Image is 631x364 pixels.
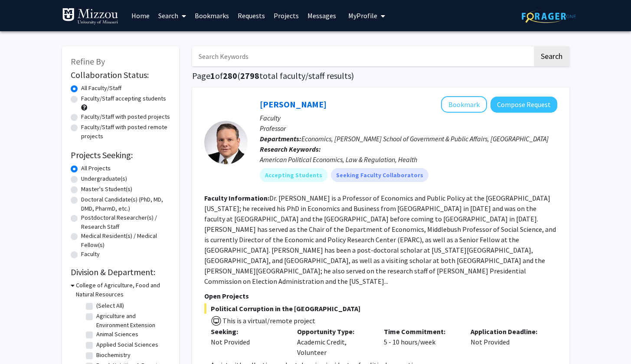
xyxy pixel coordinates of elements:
label: Faculty [81,250,100,259]
a: Home [127,0,154,31]
label: Animal Sciences [96,330,138,339]
h2: Projects Seeking: [71,150,170,160]
span: 2798 [240,70,259,81]
a: [PERSON_NAME] [260,99,327,110]
span: Refine By [71,56,105,67]
p: Faculty [260,113,557,123]
p: Application Deadline: [471,326,544,337]
label: Faculty/Staff with posted remote projects [81,123,170,141]
label: Postdoctoral Researcher(s) / Research Staff [81,213,170,231]
iframe: Chat [7,325,37,357]
span: 1 [210,70,215,81]
b: Research Keywords: [260,145,321,153]
span: Political Corruption in the [GEOGRAPHIC_DATA] [204,303,557,314]
label: All Faculty/Staff [81,84,121,93]
label: Doctoral Candidate(s) (PhD, MD, DMD, PharmD, etc.) [81,195,170,213]
label: Undergraduate(s) [81,174,127,183]
h2: Collaboration Status: [71,70,170,80]
label: All Projects [81,164,111,173]
div: Academic Credit, Volunteer [291,326,377,357]
div: American Political Economics, Law & Regulation, Health [260,154,557,165]
span: This is a virtual/remote project [222,316,315,325]
p: Open Projects [204,291,557,301]
h1: Page of ( total faculty/staff results) [192,71,569,81]
span: 280 [223,70,237,81]
a: Bookmarks [190,0,233,31]
fg-read-more: Dr. [PERSON_NAME] is a Professor of Economics and Public Policy at the [GEOGRAPHIC_DATA][US_STATE... [204,194,556,286]
img: ForagerOne Logo [522,10,576,23]
mat-chip: Seeking Faculty Collaborators [331,168,428,182]
h3: College of Agriculture, Food and Natural Resources [76,281,170,299]
img: University of Missouri Logo [62,8,118,25]
button: Add Jeff Milyo to Bookmarks [441,96,487,113]
label: Agriculture and Environment Extension [96,312,168,330]
label: Faculty/Staff with posted projects [81,112,170,121]
label: (Select All) [96,301,124,310]
label: Biochemistry [96,351,131,360]
input: Search Keywords [192,46,533,66]
p: Professor [260,123,557,133]
label: Medical Resident(s) / Medical Fellow(s) [81,231,170,250]
button: Search [534,46,569,66]
label: Master's Student(s) [81,185,132,194]
b: Departments: [260,134,301,143]
mat-chip: Accepting Students [260,168,327,182]
a: Search [154,0,190,31]
p: Seeking: [211,326,284,337]
label: Faculty/Staff accepting students [81,94,166,103]
button: Compose Request to Jeff Milyo [490,97,557,113]
div: 5 - 10 hours/week [377,326,464,357]
a: Messages [303,0,340,31]
div: Not Provided [211,337,284,347]
h2: Division & Department: [71,267,170,277]
div: Not Provided [464,326,551,357]
p: Time Commitment: [384,326,458,337]
label: Applied Social Sciences [96,340,158,349]
b: Faculty Information: [204,194,269,202]
span: My Profile [348,11,377,20]
a: Requests [233,0,269,31]
p: Opportunity Type: [297,326,371,337]
a: Projects [269,0,303,31]
span: Economics, [PERSON_NAME] School of Government & Public Affairs, [GEOGRAPHIC_DATA] [301,134,549,143]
